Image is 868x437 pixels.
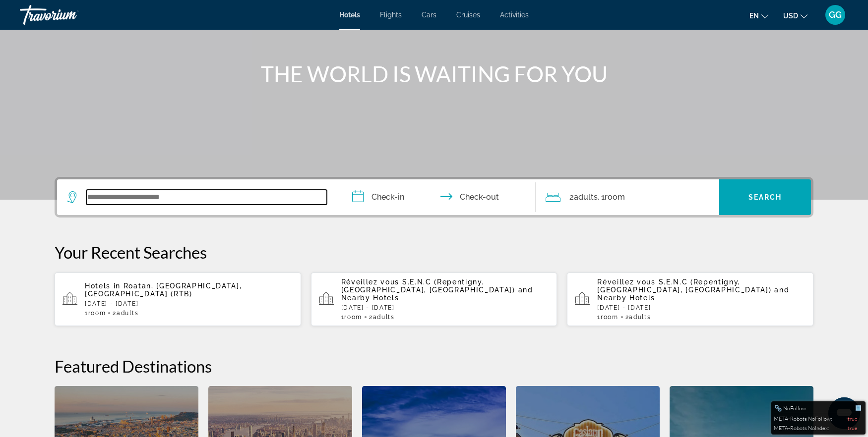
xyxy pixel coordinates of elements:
[113,310,138,317] span: 2
[85,300,293,307] p: [DATE] - [DATE]
[88,310,106,317] span: Room
[597,286,789,302] span: and Nearby Hotels
[749,12,759,20] span: en
[597,304,806,311] p: [DATE] - [DATE]
[117,310,138,317] span: Adults
[719,179,811,215] button: Search
[855,404,863,412] div: Minimize
[748,193,782,201] span: Search
[848,424,858,432] div: true
[567,272,813,327] button: Réveillez vous S.E.N.C (Repentigny, [GEOGRAPHIC_DATA], [GEOGRAPHIC_DATA]) and Nearby Hotels[DATE]...
[380,11,402,19] a: Flights
[774,404,855,412] div: NoFollow
[248,61,620,87] h1: THE WORLD IS WAITING FOR YOU
[597,278,771,294] span: Réveillez vous S.E.N.C (Repentigny, [GEOGRAPHIC_DATA], [GEOGRAPHIC_DATA])
[598,190,625,204] span: , 1
[536,179,719,215] button: Travelers: 2 adults, 0 children
[373,314,395,321] span: Adults
[341,278,515,294] span: Réveillez vous S.E.N.C (Repentigny, [GEOGRAPHIC_DATA], [GEOGRAPHIC_DATA])
[749,8,768,23] button: Change language
[85,310,106,317] span: 1
[456,11,480,19] a: Cruises
[625,314,651,321] span: 2
[55,272,301,327] button: Hotels in Roatan, [GEOGRAPHIC_DATA], [GEOGRAPHIC_DATA] (RTB)[DATE] - [DATE]1Room2Adults
[783,8,807,23] button: Change currency
[20,2,119,28] a: Travorium
[605,192,625,202] span: Room
[848,415,858,423] div: true
[341,314,362,321] span: 1
[774,423,863,432] div: META-Robots NoIndex:
[569,190,598,204] span: 2
[57,179,811,215] div: Search widget
[783,12,798,20] span: USD
[828,397,860,429] iframe: Bouton de lancement de la fenêtre de messagerie
[341,286,533,302] span: and Nearby Hotels
[85,282,242,298] span: Roatan, [GEOGRAPHIC_DATA], [GEOGRAPHIC_DATA] (RTB)
[344,314,362,321] span: Room
[829,10,842,20] span: GG
[629,314,651,321] span: Adults
[597,314,618,321] span: 1
[774,413,863,423] div: META-Robots NoFollow:
[342,179,536,215] button: Check in and out dates
[311,272,558,327] button: Réveillez vous S.E.N.C (Repentigny, [GEOGRAPHIC_DATA], [GEOGRAPHIC_DATA]) and Nearby Hotels[DATE]...
[339,11,360,19] a: Hotels
[369,314,395,321] span: 2
[341,304,550,311] p: [DATE] - [DATE]
[85,282,121,290] span: Hotels in
[601,314,619,321] span: Room
[55,242,813,262] p: Your Recent Searches
[55,356,813,376] h2: Featured Destinations
[500,11,529,19] a: Activities
[422,11,436,19] a: Cars
[822,4,848,25] button: User Menu
[574,192,598,202] span: Adults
